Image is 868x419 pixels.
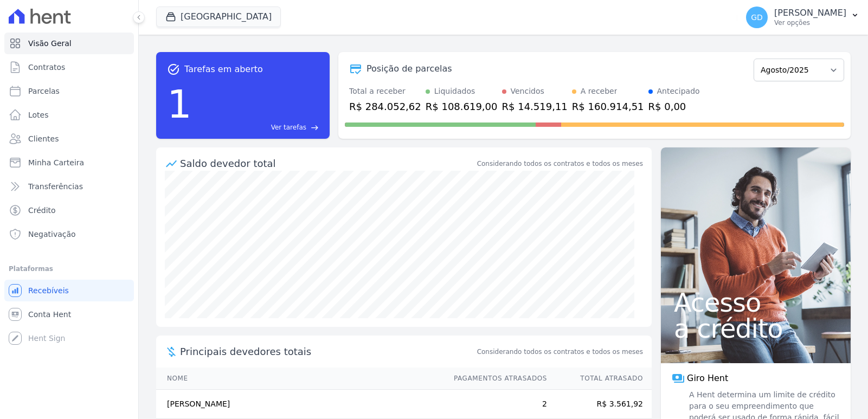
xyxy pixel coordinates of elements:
[548,390,652,419] td: R$ 3.561,92
[28,229,76,240] span: Negativação
[737,2,868,33] button: GD [PERSON_NAME] Ver opções
[28,62,65,73] span: Contratos
[648,99,700,114] div: R$ 0,00
[4,128,134,150] a: Clientes
[4,33,134,54] a: Visão Geral
[311,124,319,132] span: east
[443,390,548,419] td: 2
[28,205,56,216] span: Crédito
[4,56,134,78] a: Contratos
[180,344,475,359] span: Principais devedores totais
[196,123,319,132] a: Ver tarefas east
[167,76,192,132] div: 1
[156,7,281,27] button: [GEOGRAPHIC_DATA]
[28,157,84,168] span: Minha Carteira
[477,347,643,357] span: Considerando todos os contratos e todos os meses
[180,156,475,171] div: Saldo devedor total
[443,368,548,390] th: Pagamentos Atrasados
[271,123,306,132] span: Ver tarefas
[511,86,544,97] div: Vencidos
[4,280,134,301] a: Recebíveis
[28,38,72,49] span: Visão Geral
[28,133,59,144] span: Clientes
[28,86,60,96] span: Parcelas
[572,99,644,114] div: R$ 160.914,51
[674,315,838,341] span: a crédito
[28,181,83,192] span: Transferências
[434,86,475,97] div: Liquidados
[349,99,421,114] div: R$ 284.052,62
[774,8,846,18] p: [PERSON_NAME]
[4,223,134,245] a: Negativação
[28,285,69,296] span: Recebíveis
[581,86,618,97] div: A receber
[548,368,652,390] th: Total Atrasado
[9,262,130,275] div: Plataformas
[156,390,443,419] td: [PERSON_NAME]
[657,86,700,97] div: Antecipado
[751,14,763,21] span: GD
[4,80,134,102] a: Parcelas
[4,176,134,197] a: Transferências
[156,368,443,390] th: Nome
[4,199,134,221] a: Crédito
[4,104,134,126] a: Lotes
[349,86,421,97] div: Total a receber
[477,159,643,169] div: Considerando todos os contratos e todos os meses
[184,63,263,76] span: Tarefas em aberto
[4,304,134,325] a: Conta Hent
[28,109,49,120] span: Lotes
[687,372,728,385] span: Giro Hent
[426,99,498,114] div: R$ 108.619,00
[28,309,71,320] span: Conta Hent
[4,152,134,173] a: Minha Carteira
[502,99,568,114] div: R$ 14.519,11
[674,289,838,315] span: Acesso
[367,62,452,75] div: Posição de parcelas
[167,63,180,76] span: task_alt
[774,18,846,27] p: Ver opções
